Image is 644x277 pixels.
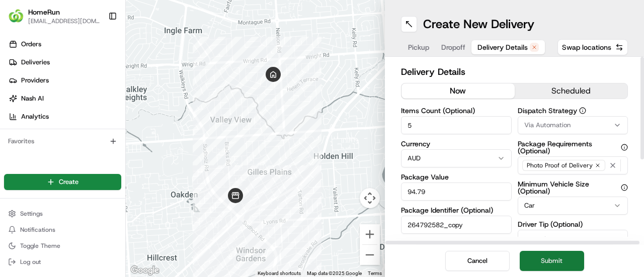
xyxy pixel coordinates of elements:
button: [EMAIL_ADDRESS][DOMAIN_NAME] [28,17,100,25]
span: Swap locations [562,42,611,52]
span: Delivery Details [477,42,528,52]
span: Notifications [20,226,55,234]
label: Dispatch Strategy [518,107,628,114]
label: Package Requirements (Optional) [518,140,628,154]
label: Package Value [401,173,512,180]
button: Keyboard shortcuts [258,270,301,277]
button: Swap locations [557,39,628,55]
span: Log out [20,258,41,266]
button: Dispatch Strategy [579,107,586,114]
button: Photo Proof of Delivery [518,156,628,174]
a: Terms [368,270,382,276]
a: Analytics [4,109,125,125]
span: Orders [21,40,41,49]
a: Orders [4,36,125,52]
button: Cancel [445,251,510,271]
label: Package Identifier (Optional) [401,207,512,214]
span: Nash AI [21,94,44,103]
a: Providers [4,72,125,88]
button: Package Requirements (Optional) [621,144,628,151]
input: Enter package identifier [401,216,512,234]
a: Deliveries [4,54,125,70]
label: Driver Tip (Optional) [518,221,628,228]
button: Map camera controls [360,188,380,208]
label: Items Count (Optional) [401,107,512,114]
span: Toggle Theme [20,242,60,250]
div: Favorites [4,133,121,149]
img: Google [128,264,162,277]
button: Settings [4,207,121,221]
input: Enter package value [401,182,512,201]
button: scheduled [515,83,628,99]
button: Submit [520,251,584,271]
span: Analytics [21,112,49,121]
button: Log out [4,255,121,269]
span: Create [59,177,78,187]
input: Enter number of items [401,116,512,134]
button: Zoom out [360,245,380,265]
button: Zoom in [360,224,380,244]
button: now [401,83,515,99]
span: Dropoff [441,42,465,52]
label: Currency [401,140,512,147]
button: Create [4,174,121,190]
span: Settings [20,210,43,218]
button: HomeRunHomeRun[EMAIL_ADDRESS][DOMAIN_NAME] [4,4,104,28]
button: Via Automation [518,116,628,134]
button: Toggle Theme [4,239,121,253]
h1: Create New Delivery [423,16,534,32]
input: Enter driver tip amount [518,230,628,248]
img: HomeRun [8,8,24,24]
a: Open this area in Google Maps (opens a new window) [128,264,162,277]
span: Map data ©2025 Google [307,270,362,276]
button: Notifications [4,223,121,237]
span: Pickup [408,42,429,52]
h2: Delivery Details [401,65,628,79]
button: HomeRun [28,7,60,17]
a: Nash AI [4,90,125,107]
span: Deliveries [21,58,50,67]
span: Photo Proof of Delivery [527,161,593,169]
span: Providers [21,76,49,85]
label: Minimum Vehicle Size (Optional) [518,180,628,195]
button: Minimum Vehicle Size (Optional) [621,184,628,191]
span: Via Automation [524,121,571,130]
